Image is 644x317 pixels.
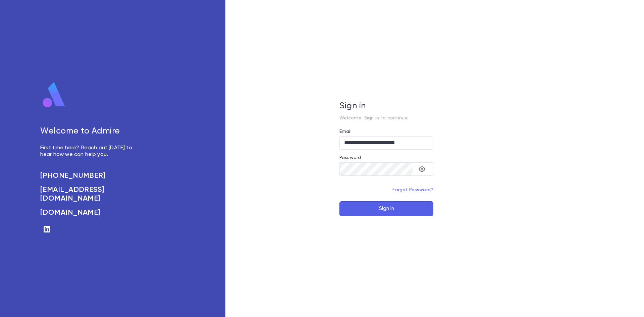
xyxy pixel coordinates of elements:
[40,145,140,158] p: First time here? Reach out [DATE] to hear how we can help you.
[339,115,433,121] p: Welcome! Sign in to continue.
[40,171,140,180] a: [PHONE_NUMBER]
[339,129,352,134] label: Email
[339,155,361,160] label: Password
[415,162,429,176] button: toggle password visibility
[40,208,140,217] a: [DOMAIN_NAME]
[40,186,140,203] a: [EMAIL_ADDRESS][DOMAIN_NAME]
[40,82,68,108] img: logo
[339,101,433,111] h5: Sign in
[40,126,140,137] h5: Welcome to Admire
[392,188,433,192] a: Forgot Password?
[339,201,433,216] button: Sign In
